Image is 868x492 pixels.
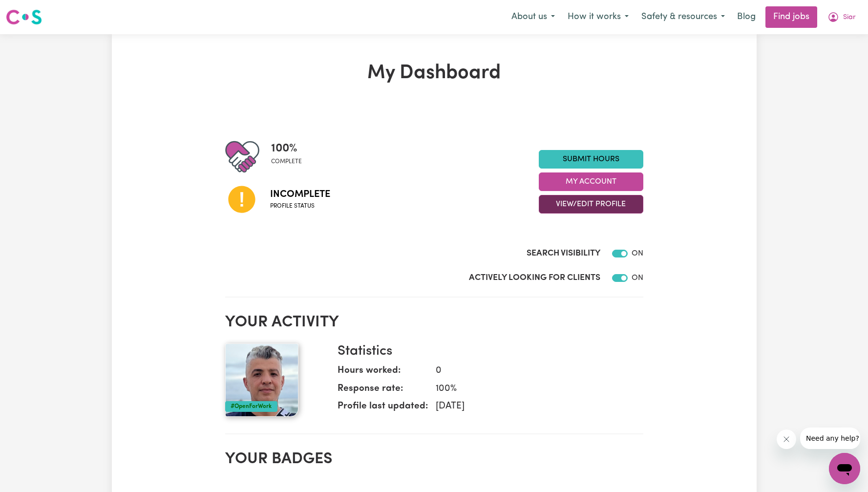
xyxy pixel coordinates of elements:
[561,7,635,27] button: How it works
[632,250,643,257] span: ON
[338,382,428,400] dt: Response rate:
[505,7,561,27] button: About us
[271,140,310,174] div: Profile completeness: 100%
[428,400,635,414] dd: [DATE]
[843,12,856,23] span: Siar
[271,140,302,157] span: 100 %
[225,450,643,469] h2: Your badges
[539,195,643,214] button: View/Edit Profile
[765,6,817,28] a: Find jobs
[6,8,42,26] img: Careseekers logo
[731,6,762,28] a: Blog
[225,401,277,412] div: #OpenForWork
[271,157,302,166] span: complete
[527,247,600,260] label: Search Visibility
[777,429,796,449] iframe: Close message
[539,150,643,169] a: Submit Hours
[338,343,635,360] h3: Statistics
[6,6,42,28] a: Careseekers logo
[428,382,635,396] dd: 100 %
[821,7,862,27] button: My Account
[338,400,428,418] dt: Profile last updated:
[428,364,635,378] dd: 0
[225,62,643,85] h1: My Dashboard
[225,313,643,332] h2: Your activity
[270,202,330,211] span: Profile status
[829,453,860,484] iframe: Button to launch messaging window
[225,343,298,417] img: Your profile picture
[539,172,643,191] button: My Account
[338,364,428,382] dt: Hours worked:
[800,428,860,449] iframe: Message from company
[270,187,330,202] span: Incomplete
[469,272,600,284] label: Actively Looking for Clients
[635,7,731,27] button: Safety & resources
[632,274,643,282] span: ON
